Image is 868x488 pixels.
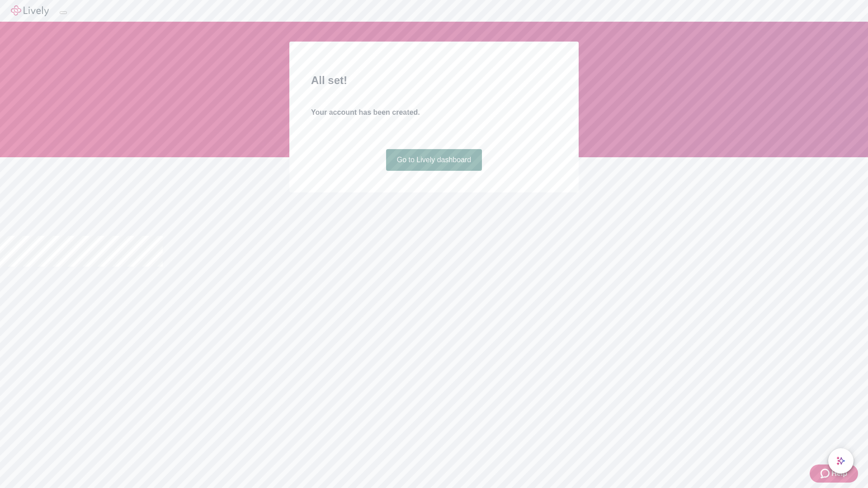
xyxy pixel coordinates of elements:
[831,468,847,479] span: Help
[828,448,854,474] button: chat
[11,5,49,16] img: Lively
[311,72,557,89] h2: All set!
[821,468,831,479] svg: Zendesk support icon
[60,11,67,14] button: Log out
[386,149,482,171] a: Go to Lively dashboard
[810,465,858,483] button: Zendesk support iconHelp
[311,107,557,118] h4: Your account has been created.
[836,456,845,465] svg: Lively AI Assistant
